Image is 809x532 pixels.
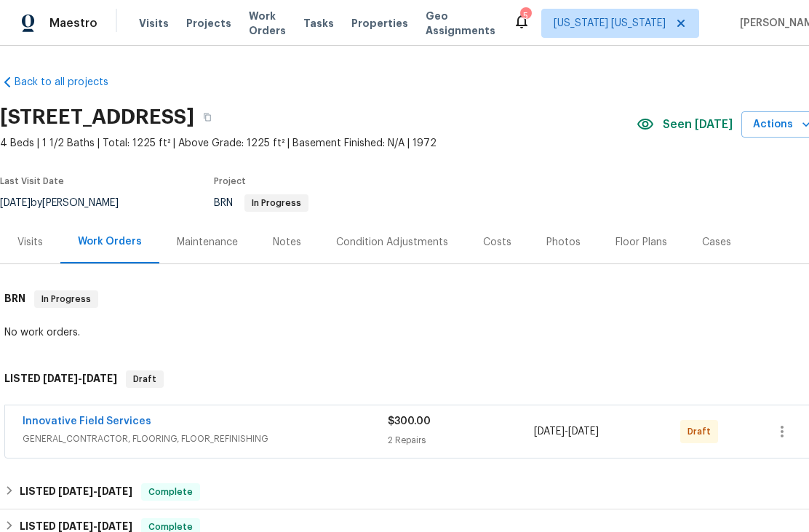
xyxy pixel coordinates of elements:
h6: LISTED [4,370,117,388]
span: - [43,373,117,384]
span: Visits [139,16,169,31]
div: Work Orders [78,234,142,249]
span: [DATE] [58,486,93,496]
div: 2 Repairs [388,433,534,448]
button: Copy Address [194,104,220,130]
div: Maintenance [177,235,238,250]
div: 5 [520,9,530,23]
span: [DATE] [97,486,132,496]
span: Geo Assignments [426,9,495,38]
div: Floor Plans [615,235,667,250]
span: $300.00 [388,416,431,426]
span: - [534,424,599,439]
div: Cases [702,235,731,250]
span: [DATE] [568,426,599,437]
span: Draft [127,372,162,386]
span: Maestro [49,16,97,31]
span: [DATE] [58,521,93,531]
span: Draft [688,424,717,439]
span: [US_STATE] [US_STATE] [554,16,666,31]
span: - [58,486,132,496]
span: [DATE] [82,373,117,384]
span: Seen [DATE] [663,117,733,132]
div: Costs [483,235,511,250]
a: Innovative Field Services [23,416,151,426]
h6: LISTED [20,483,132,501]
span: [DATE] [43,373,78,384]
span: Project [214,177,246,186]
span: Properties [351,16,408,31]
span: Complete [143,485,199,499]
span: [DATE] [534,426,565,437]
div: Condition Adjustments [336,235,448,250]
span: Projects [186,16,231,31]
span: GENERAL_CONTRACTOR, FLOORING, FLOOR_REFINISHING [23,432,388,446]
span: Work Orders [249,9,286,38]
h6: BRN [4,290,25,308]
span: In Progress [246,199,307,207]
span: - [58,521,132,531]
span: In Progress [36,292,97,306]
div: Photos [546,235,581,250]
div: Notes [273,235,301,250]
div: Visits [17,235,43,250]
span: [DATE] [97,521,132,531]
span: BRN [214,198,308,208]
span: Tasks [303,18,334,28]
